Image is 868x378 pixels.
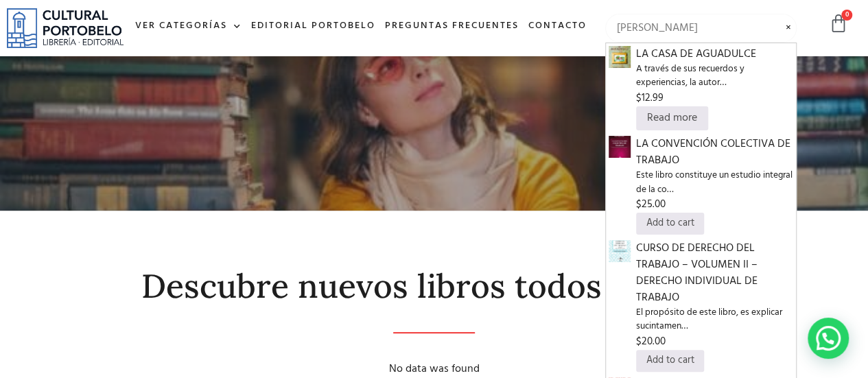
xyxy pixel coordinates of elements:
img: OSCAR_VARGAS [609,240,631,262]
a: Preguntas frecuentes [380,12,524,41]
a: LA CASA DE AGUADULCEA través de sus recuerdos y experiencias, la autor…$12.99 [636,46,793,106]
span: LA CONVENCIÓN COLECTIVA DE TRABAJO [636,136,793,169]
span: Este libro constituye un estudio integral de la co… [636,169,793,197]
a: CURSO DE DERECHO DEL TRABAJO – VOLUMEN II – DERECHO INDIVIDUAL DE TRABAJO [609,242,631,260]
a: CURSO DE DERECHO DEL TRABAJO – VOLUMEN II – DERECHO INDIVIDUAL DE TRABAJOEl propósito de este lib... [636,240,793,350]
div: v 4.0.25 [38,22,67,33]
img: logo_orange.svg [22,22,33,33]
a: Editorial Portobelo [246,12,380,41]
h2: Descubre nuevos libros todos los días [25,268,843,305]
a: LA CONVENCIÓN COLECTIVA DE TRABAJO [609,138,631,156]
div: Palabras clave [161,81,218,90]
input: Búsqueda [605,14,797,43]
span: 0 [841,10,852,21]
img: portada-casa-de-aguadulce [609,46,631,68]
a: Read more about “LA CASA DE AGUADULCE” [636,106,708,131]
div: Dominio [72,81,105,90]
a: Add to cart: “LA CONVENCIÓN COLECTIVA DE TRABAJO” [636,213,704,235]
a: Ver Categorías [130,12,246,41]
img: tab_domain_overview_orange.svg [57,80,68,91]
a: LA CASA DE AGUADULCE [609,48,631,66]
a: Add to cart: “CURSO DE DERECHO DEL TRABAJO – VOLUMEN II – DERECHO INDIVIDUAL DE TRABAJO” [636,350,704,372]
span: $ [636,90,642,106]
a: Contacto [524,12,591,41]
span: Limpiar [780,20,797,21]
div: Dominio: [DOMAIN_NAME] [36,36,154,47]
span: $ [636,333,642,350]
img: portada convencion colectiva-03 [609,136,631,158]
span: A través de sus recuerdos y experiencias, la autor… [636,62,793,91]
span: LA CASA DE AGUADULCE [636,46,793,62]
bdi: 12.99 [636,90,664,106]
img: tab_keywords_by_traffic_grey.svg [146,80,157,91]
span: $ [636,196,642,213]
a: LA CONVENCIÓN COLECTIVA DE TRABAJOEste libro constituye un estudio integral de la co…$25.00 [636,136,793,213]
span: CURSO DE DERECHO DEL TRABAJO – VOLUMEN II – DERECHO INDIVIDUAL DE TRABAJO [636,240,793,306]
img: website_grey.svg [22,36,33,47]
bdi: 25.00 [636,196,666,213]
a: 0 [829,14,848,34]
div: No data was found [25,361,843,377]
bdi: 20.00 [636,333,666,350]
span: El propósito de este libro, es explicar sucintamen… [636,306,793,334]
